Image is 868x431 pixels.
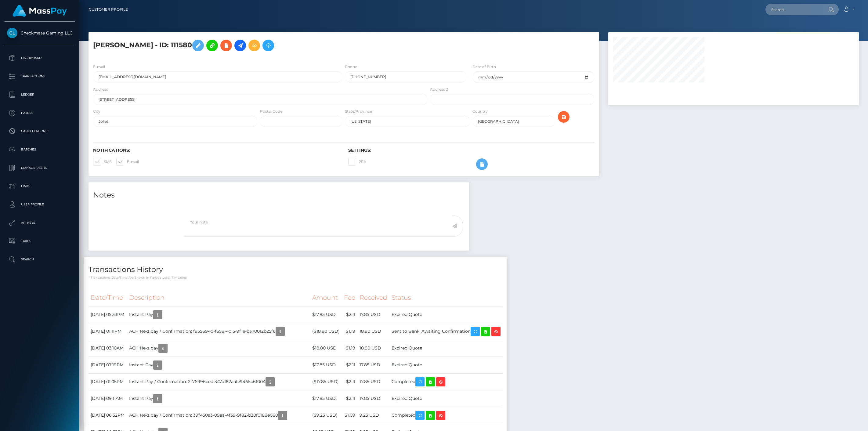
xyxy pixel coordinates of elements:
td: [DATE] 07:19PM [89,357,127,373]
img: Checkmate Gaming LLC [7,28,17,38]
h6: Notifications: [93,148,339,153]
p: Ledger [7,90,72,99]
td: [DATE] 09:11AM [89,390,127,407]
p: Batches [7,145,72,154]
a: User Profile [5,197,75,212]
h4: Notes [93,190,465,201]
td: [DATE] 01:11PM [89,323,127,340]
td: Expired Quote [389,390,503,407]
p: API Keys [7,218,72,227]
th: Amount [310,289,342,306]
label: Address 2 [430,87,448,92]
td: [DATE] 01:05PM [89,373,127,390]
td: [DATE] 05:33PM [89,306,127,323]
p: Manage Users [7,163,72,172]
label: Postal Code [260,109,282,114]
a: Dashboard [5,50,75,66]
a: Taxes [5,234,75,249]
td: Sent to Bank, Awaiting Confirmation [389,323,503,340]
td: $1.19 [342,323,357,340]
label: Date of Birth [472,64,496,70]
td: $2.11 [342,373,357,390]
td: Instant Pay [127,357,310,373]
td: [DATE] 06:52PM [89,407,127,424]
td: ($17.85 USD) [310,373,342,390]
td: ($9.23 USD) [310,407,342,424]
p: Payees [7,108,72,118]
a: Links [5,179,75,194]
td: 9.23 USD [357,407,389,424]
label: 2FA [348,158,366,166]
a: Ledger [5,87,75,102]
td: Instant Pay [127,306,310,323]
a: Search [5,252,75,267]
label: State/Province [345,109,372,114]
a: Initiate Payout [234,40,246,51]
td: $17.85 USD [310,306,342,323]
td: $17.85 USD [310,357,342,373]
td: $2.11 [342,357,357,373]
td: $1.19 [342,340,357,357]
td: ACH Next day / Confirmation: f855694d-f658-4c15-9f1e-b370012b25f6 [127,323,310,340]
td: Expired Quote [389,340,503,357]
td: 17.85 USD [357,357,389,373]
td: $2.11 [342,306,357,323]
p: Links [7,182,72,191]
td: 18.80 USD [357,323,389,340]
td: Instant Pay [127,390,310,407]
td: $18.80 USD [310,340,342,357]
h4: Transactions History [89,264,503,275]
h6: Settings: [348,148,594,153]
img: MassPay Logo [13,5,67,17]
th: Fee [342,289,357,306]
label: Country [472,109,488,114]
a: Payees [5,105,75,121]
td: 17.85 USD [357,373,389,390]
td: $17.85 USD [310,390,342,407]
p: Cancellations [7,127,72,136]
td: $2.11 [342,390,357,407]
p: Dashboard [7,53,72,63]
td: [DATE] 03:10AM [89,340,127,357]
a: Customer Profile [89,3,128,16]
td: Instant Pay / Confirmation: 2f76996cec1347d182aafe9465c6f004 [127,373,310,390]
td: Completed [389,407,503,424]
th: Description [127,289,310,306]
label: SMS [93,158,111,166]
label: City [93,109,100,114]
label: E-mail [116,158,139,166]
a: API Keys [5,215,75,230]
td: Expired Quote [389,357,503,373]
td: $1.09 [342,407,357,424]
p: Taxes [7,237,72,246]
a: Manage Users [5,160,75,176]
td: 17.85 USD [357,306,389,323]
th: Date/Time [89,289,127,306]
td: 17.85 USD [357,390,389,407]
a: Batches [5,142,75,157]
label: Phone [345,64,357,70]
label: E-mail [93,64,105,70]
h5: [PERSON_NAME] - ID: 111580 [93,37,424,54]
td: ACH Next day [127,340,310,357]
input: Search... [765,4,823,15]
p: Search [7,255,72,264]
p: * Transactions date/time are shown in payee's local timezone [89,275,503,280]
p: Transactions [7,72,72,81]
a: Transactions [5,69,75,84]
th: Received [357,289,389,306]
th: Status [389,289,503,306]
td: Completed [389,373,503,390]
td: Expired Quote [389,306,503,323]
label: Address [93,87,108,92]
a: Cancellations [5,124,75,139]
p: User Profile [7,200,72,209]
td: ACH Next day / Confirmation: 39f450a3-09aa-4f39-9f82-b30f0188e060 [127,407,310,424]
span: Checkmate Gaming LLC [5,30,75,36]
td: 18.80 USD [357,340,389,357]
td: ($18.80 USD) [310,323,342,340]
